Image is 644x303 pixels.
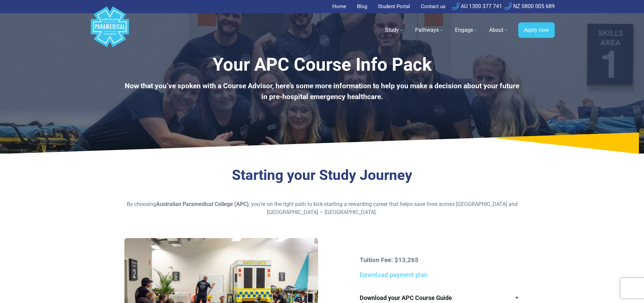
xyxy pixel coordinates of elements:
a: Pathways [411,21,448,40]
a: Apply now [518,22,555,38]
a: NZ 0800 005 689 [505,3,555,9]
strong: Tuition Fee: $13,265 [360,256,419,264]
h1: Your APC Course Info Pack [124,54,520,75]
b: Now that you’ve spoken with a Course Advisor, here’s some more information to help you make a dec... [125,82,519,101]
a: Australian Paramedical College [90,13,130,47]
a: Download payment plan [360,271,427,279]
h3: Starting your Study Journey [124,167,520,184]
a: AU 1300 377 741 [452,3,502,9]
a: Study [381,21,408,40]
p: By choosing , you’re on the right path to kick-starting a rewarding career that helps save lives ... [124,200,520,216]
a: Engage [451,21,482,40]
strong: Australian Paramedical College (APC) [156,201,249,207]
a: About [485,21,513,40]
